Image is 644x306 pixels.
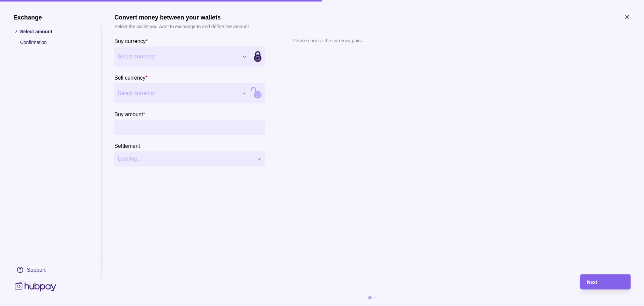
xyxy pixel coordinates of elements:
[114,38,146,44] p: Buy currency
[114,13,249,21] h1: Convert money between your wallets
[114,73,148,81] label: Sell currency
[27,266,46,273] div: Support
[114,37,148,45] label: Buy currency
[20,28,87,35] p: Select amount
[13,263,87,277] a: Support
[114,75,145,80] p: Sell currency
[114,141,140,149] label: Settlement
[114,110,145,118] label: Buy amount
[20,38,87,46] p: Confirmation
[587,279,597,285] span: Next
[131,120,262,135] input: amount
[13,13,87,21] h1: Exchange
[114,143,140,148] p: Settlement
[114,111,143,117] p: Buy amount
[114,23,249,30] p: Select the wallet you want to exchange to and define the amount
[292,37,363,44] p: Please choose the currency pairs.
[580,274,631,289] button: Next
